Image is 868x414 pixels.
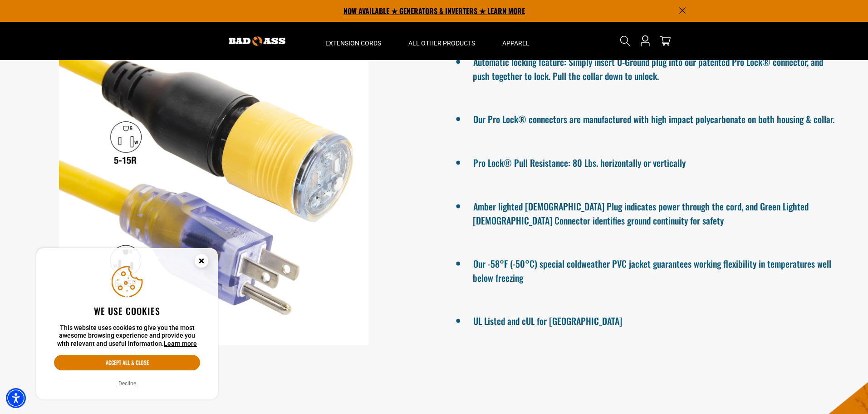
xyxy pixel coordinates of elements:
button: Close this option [185,248,218,276]
a: cart [658,35,672,46]
li: Automatic locking feature: Simply insert U-Ground plug into our patented Pro Lock® connector, and... [473,53,837,83]
p: This website uses cookies to give you the most awesome browsing experience and provide you with r... [54,324,200,348]
summary: Search [618,34,633,48]
li: Amber lighted [DEMOGRAPHIC_DATA] Plug indicates power through the cord, and Green Lighted [DEMOGR... [473,197,837,227]
aside: Cookie Consent [36,248,218,400]
summary: All Other Products [395,22,489,60]
img: Bad Ass Extension Cords [229,36,285,46]
span: Apparel [502,39,530,47]
a: Open this option [638,22,652,60]
h2: We use cookies [54,305,200,317]
span: All Other Products [408,39,475,47]
button: Decline [116,379,139,388]
summary: Extension Cords [312,22,395,60]
li: Our -58°F (-50°C) special coldweather PVC jacket guarantees working flexibility in temperatures w... [473,254,837,284]
li: UL Listed and cUL for [GEOGRAPHIC_DATA] [473,312,837,328]
li: Our Pro Lock® connectors are manufactured with high impact polycarbonate on both housing & collar. [473,110,837,126]
button: Accept all & close [54,355,200,370]
span: Extension Cords [325,39,381,47]
li: Pro Lock® Pull Resistance: 80 Lbs. horizontally or vertically [473,154,837,170]
a: This website uses cookies to give you the most awesome browsing experience and provide you with r... [164,340,197,347]
div: Accessibility Menu [6,388,26,408]
summary: Apparel [489,22,543,60]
